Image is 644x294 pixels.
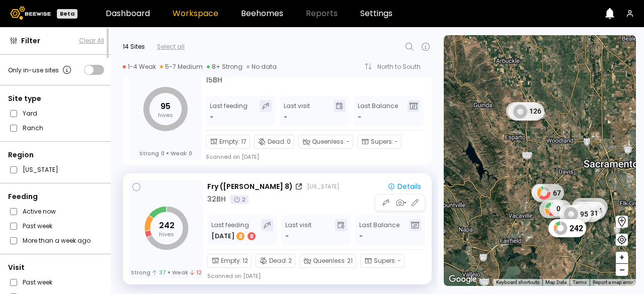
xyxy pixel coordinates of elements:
label: Past week [23,277,52,287]
div: 8+ Strong [207,63,243,71]
div: 95 [559,205,591,223]
span: Empty : [221,256,242,265]
div: Only in-use sites [8,64,73,76]
span: 21 [347,256,353,265]
div: 0 [550,199,565,214]
button: Details [383,180,425,193]
div: Feeding [8,191,104,202]
div: 242 [548,219,586,237]
div: 1-4 Weak [123,63,156,71]
div: Region [8,150,104,160]
a: Beehomes [241,10,283,18]
a: Open this area in Google Maps (opens a new window) [446,273,479,286]
div: - [284,112,287,122]
span: 12 [243,256,248,265]
span: 12 [190,269,202,276]
a: Terms (opens in new tab) [573,279,587,285]
div: 94 [573,202,605,220]
label: Past week [23,221,52,231]
div: Strong Weak [139,150,192,157]
div: Details [387,183,421,190]
div: [US_STATE] [307,182,339,190]
button: + [616,252,628,264]
a: Settings [360,10,392,18]
tspan: 242 [158,220,174,231]
div: No data [247,63,277,71]
div: 0 [574,203,589,218]
tspan: hives [159,230,174,238]
div: [DATE] [211,231,257,241]
span: 0 [161,150,165,157]
label: [US_STATE] [23,164,58,175]
span: Supers : [371,137,393,146]
span: 0 [189,150,192,157]
img: Google [446,273,479,286]
label: Yard [23,108,37,119]
div: Last feeding [211,219,257,241]
div: 31 [569,204,601,222]
button: – [616,264,628,276]
div: North to South [377,64,428,70]
a: Dashboard [106,10,150,18]
div: Last visit [285,219,311,241]
div: - [285,231,289,241]
div: 14 Sites [123,42,145,51]
span: + [619,251,625,264]
span: - [397,256,401,265]
div: Select all [157,42,185,51]
div: 8 [236,232,245,240]
div: 126 [508,102,544,120]
label: More than a week ago [23,235,91,246]
button: Keyboard shortcuts [496,279,539,286]
div: 2 [230,195,249,204]
label: Active now [23,206,56,217]
span: Queenless : [312,137,345,146]
div: Scanned on [DATE] [207,272,261,280]
div: 15 BH [206,75,222,85]
div: Last Balance [359,219,399,241]
div: Site type [8,93,104,104]
div: Scanned on [DATE] [206,153,259,161]
tspan: hives [158,111,173,119]
span: Empty : [219,137,240,146]
a: Report a map error [593,279,633,285]
span: 2 [288,256,292,265]
div: Fry ([PERSON_NAME] 8) [207,181,293,192]
span: Reports [306,10,338,18]
span: Filter [21,36,40,46]
label: Ranch [23,123,43,133]
span: Supers : [374,256,396,265]
span: 37 [152,269,166,276]
div: 0 [550,201,565,216]
div: Strong Weak [131,269,202,276]
span: - [359,231,363,241]
tspan: 95 [160,101,171,112]
span: Dead : [269,256,287,265]
span: - [394,137,398,146]
div: Last visit [284,100,310,122]
div: Beta [57,9,77,19]
div: Last feeding [210,100,248,122]
span: 17 [241,137,247,146]
button: Clear All [79,36,104,45]
div: Last Balance [358,100,398,122]
div: Visit [8,262,104,273]
div: 221 [572,198,608,216]
a: Workspace [173,10,218,18]
span: Dead : [268,137,286,146]
div: - [210,112,214,122]
div: 127 [506,102,542,120]
div: 32 BH [207,194,226,205]
button: Map Data [545,279,567,286]
div: 5-7 Medium [160,63,203,71]
span: – [619,264,625,276]
div: 86 [539,200,572,218]
span: - [346,137,350,146]
img: Beewise logo [10,7,51,20]
span: 0 [287,137,291,146]
span: - [358,112,361,122]
div: 8 [248,232,256,240]
div: 67 [532,184,564,202]
div: 0 [531,184,546,199]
